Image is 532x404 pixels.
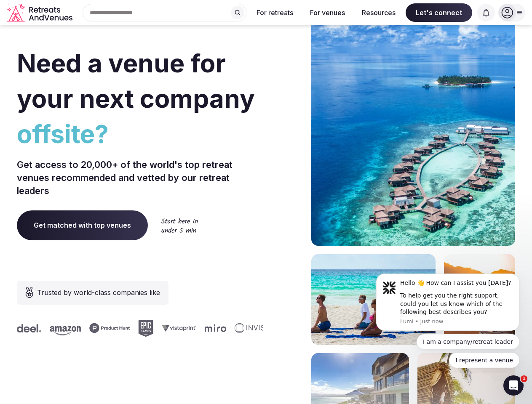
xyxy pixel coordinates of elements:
svg: Invisible company logo [234,323,280,333]
p: Get access to 20,000+ of the world's top retreat venues recommended and vetted by our retreat lea... [17,158,263,197]
span: 1 [521,375,527,382]
span: offsite? [17,116,263,151]
a: Get matched with top venues [17,210,148,240]
a: Visit the homepage [7,3,74,22]
svg: Deel company logo [16,324,40,332]
img: yoga on tropical beach [311,254,436,345]
button: For venues [303,3,352,22]
span: Trusted by world-class companies like [37,287,160,298]
svg: Miro company logo [204,324,225,332]
button: Resources [355,3,402,22]
span: Need a venue for your next company [17,48,255,114]
iframe: Intercom notifications message [364,266,532,373]
span: Let's connect [406,3,472,22]
img: woman sitting in back of truck with camels [444,254,515,345]
button: For retreats [250,3,300,22]
iframe: Intercom live chat [503,375,524,396]
img: Start here in under 5 min [161,218,198,233]
svg: Vistaprint company logo [161,324,195,332]
svg: Epic Games company logo [137,320,152,337]
svg: Retreats and Venues company logo [7,3,74,22]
